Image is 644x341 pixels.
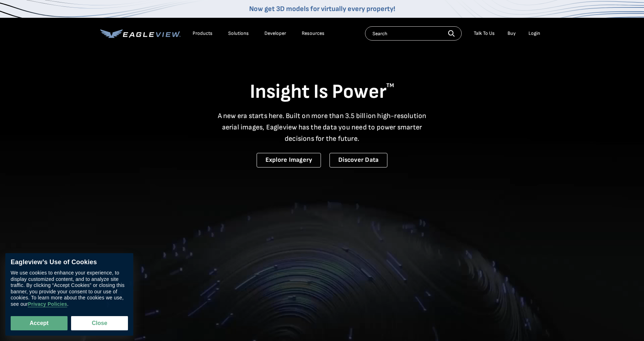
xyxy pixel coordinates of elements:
div: Solutions [228,30,249,37]
div: Login [528,30,540,37]
p: A new era starts here. Built on more than 3.5 billion high-resolution aerial images, Eagleview ha... [213,110,431,144]
button: Close [71,316,128,330]
a: Privacy Policies [28,301,67,307]
a: Buy [508,30,516,37]
a: Developer [264,30,286,37]
div: Resources [302,30,324,37]
a: Discover Data [329,153,387,167]
div: Eagleview’s Use of Cookies [11,259,128,266]
input: Search [365,26,462,41]
h1: Insight Is Power [100,80,544,105]
div: We use cookies to enhance your experience, to display customized content, and to analyze site tra... [11,270,128,307]
sup: TM [386,82,394,89]
div: Products [193,30,213,37]
div: Talk To Us [474,30,495,37]
a: Now get 3D models for virtually every property! [249,5,395,13]
button: Accept [11,316,68,330]
a: Explore Imagery [257,153,321,167]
